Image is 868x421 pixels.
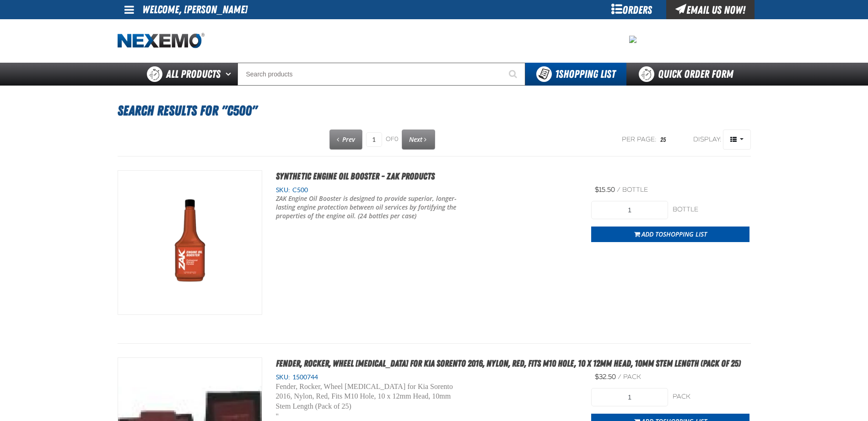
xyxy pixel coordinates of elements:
[591,388,668,406] input: Product Quantity
[276,373,578,382] div: SKU:
[595,373,616,381] span: $32.50
[394,135,398,143] span: 0
[623,373,641,381] span: pack
[555,68,559,81] strong: 1
[118,33,205,49] img: Nexemo logo
[629,36,636,43] img: 850b3ca0065f1ff5521978d91a4632f4.png
[290,373,318,381] span: 1500744
[118,171,262,314] img: Synthetic Engine Oil Booster - ZAK Products
[276,382,457,421] p: Fender, Rocker, Wheel [MEDICAL_DATA] for Kia Sorento 2016, Nylon, Red, Fits M10 Hole, 10 x 12mm H...
[386,135,398,144] span: of
[276,358,741,369] a: Fender, Rocker, Wheel [MEDICAL_DATA] for Kia Sorento 2016, Nylon, Red, Fits M10 Hole, 10 x 12mm H...
[166,66,221,82] span: All Products
[617,186,620,194] span: /
[622,135,657,144] span: Per page:
[118,171,262,314] : View Details of the Synthetic Engine Oil Booster - ZAK Products
[622,186,648,194] span: bottle
[673,393,749,401] div: pack
[237,63,525,86] input: Search
[723,130,751,150] button: Product Grid Views Toolbar
[276,194,457,221] p: ZAK Engine Oil Booster is designed to provide superior, longer-lasting engine protection between ...
[118,98,751,123] h1: Search Results for "C500"
[502,63,525,86] button: Start Searching
[618,373,621,381] span: /
[276,171,435,182] a: Synthetic Engine Oil Booster - ZAK Products
[723,130,750,149] span: Product Grid Views Toolbar
[276,186,578,194] div: SKU:
[555,68,615,81] span: Shopping List
[626,63,750,86] a: Quick Order Form
[118,33,205,49] a: Home
[673,205,749,214] div: bottle
[366,132,382,147] input: Current page number
[222,63,237,86] button: Open All Products pages
[693,135,722,143] span: Display:
[591,201,668,219] input: Product Quantity
[525,63,626,86] button: You have 1 Shopping List. Open to view details
[663,230,707,238] span: Shopping List
[642,230,707,238] span: Add to
[595,186,615,194] span: $15.50
[591,227,749,242] button: Add toShopping List
[290,186,308,194] span: C500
